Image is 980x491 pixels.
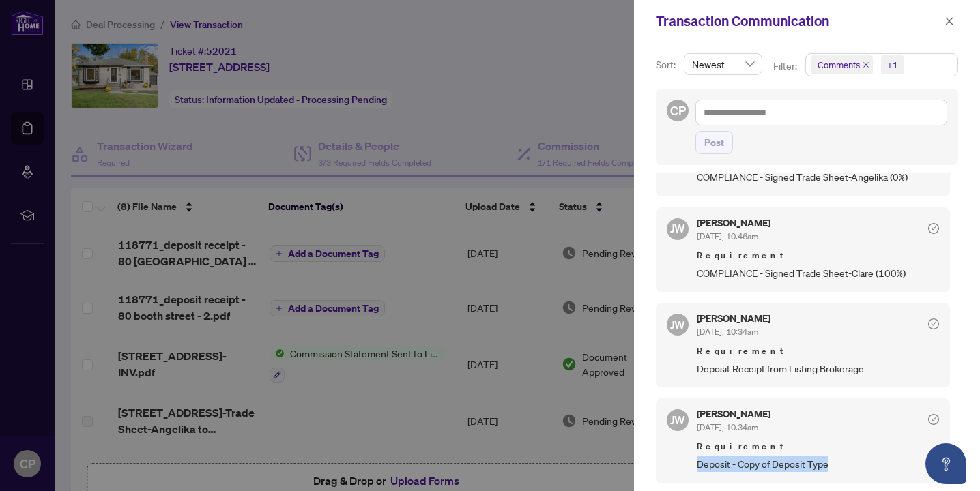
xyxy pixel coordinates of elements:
[773,59,799,74] p: Filter:
[697,456,939,472] span: Deposit - Copy of Deposit Type
[670,411,685,429] span: JW
[697,249,939,263] span: Requirement
[697,422,758,432] span: [DATE], 10:34am
[697,409,770,419] h5: [PERSON_NAME]
[656,57,678,72] p: Sort:
[697,314,770,323] h5: [PERSON_NAME]
[887,58,898,72] div: +1
[928,318,939,329] span: check-circle
[928,223,939,234] span: check-circle
[928,414,939,425] span: check-circle
[697,231,758,241] span: [DATE], 10:46am
[697,327,758,337] span: [DATE], 10:34am
[656,11,940,31] div: Transaction Communication
[697,265,939,281] span: COMPLIANCE - Signed Trade Sheet-Clare (100%)
[670,316,685,333] span: JW
[697,169,939,185] span: COMPLIANCE - Signed Trade Sheet-Angelika (0%)
[670,220,685,237] span: JW
[697,344,939,358] span: Requirement
[692,54,754,74] span: Newest
[697,440,939,453] span: Requirement
[670,101,686,120] span: CP
[818,58,860,72] span: Comments
[945,16,954,26] span: close
[811,55,873,74] span: Comments
[863,61,869,68] span: close
[695,131,733,154] button: Post
[697,361,939,376] span: Deposit Receipt from Listing Brokerage
[697,218,770,228] h5: [PERSON_NAME]
[925,443,966,484] button: Open asap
